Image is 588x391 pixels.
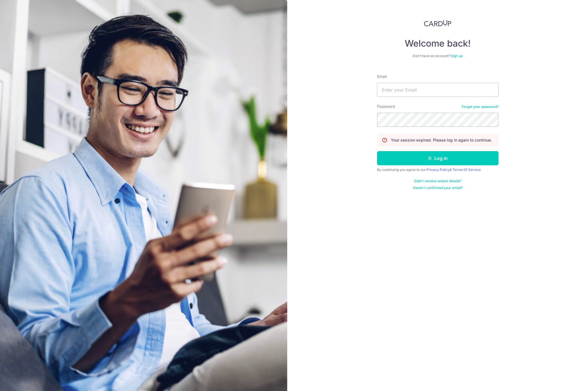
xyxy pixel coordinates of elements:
[377,151,498,165] button: Log in
[424,20,452,27] img: CardUp Logo
[414,179,461,183] a: Didn't receive unlock details?
[377,168,498,172] div: By continuing you agree to our &
[452,168,481,172] a: Terms Of Service
[377,38,498,49] h4: Welcome back!
[377,54,498,58] div: Don’t have an account?
[377,104,395,109] label: Password
[413,186,463,190] a: Haven't confirmed your email?
[451,54,463,58] a: Sign up
[377,83,498,97] input: Enter your Email
[462,105,498,109] a: Forgot your password?
[377,74,387,79] label: Email
[426,168,450,172] a: Privacy Policy
[391,137,492,143] p: Your session expired. Please log in again to continue.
